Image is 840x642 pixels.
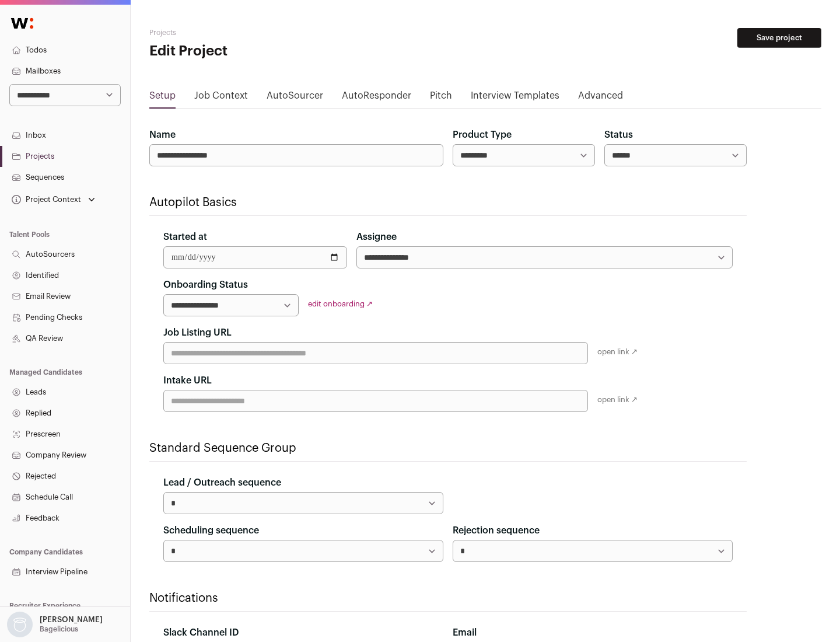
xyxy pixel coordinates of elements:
[9,195,81,204] div: Project Context
[194,89,248,107] a: Job Context
[40,615,103,624] p: [PERSON_NAME]
[342,89,411,107] a: AutoResponder
[149,440,747,456] h2: Standard Sequence Group
[163,326,232,340] label: Job Listing URL
[578,89,623,107] a: Advanced
[9,191,97,208] button: Open dropdown
[149,42,373,61] h1: Edit Project
[149,590,747,606] h2: Notifications
[267,89,323,107] a: AutoSourcer
[737,28,821,48] button: Save project
[149,128,176,142] label: Name
[453,626,733,640] div: Email
[453,524,540,538] label: Rejection sequence
[604,128,633,142] label: Status
[308,300,373,308] a: edit onboarding ↗
[163,524,259,538] label: Scheduling sequence
[149,28,373,37] h2: Projects
[356,230,397,244] label: Assignee
[163,278,248,292] label: Onboarding Status
[5,612,105,637] button: Open dropdown
[5,12,40,35] img: Wellfound
[163,230,207,244] label: Started at
[149,89,176,107] a: Setup
[7,612,33,637] img: nopic.png
[163,476,281,490] label: Lead / Outreach sequence
[453,128,512,142] label: Product Type
[430,89,452,107] a: Pitch
[149,194,747,211] h2: Autopilot Basics
[471,89,559,107] a: Interview Templates
[163,374,212,388] label: Intake URL
[163,626,239,640] label: Slack Channel ID
[40,624,78,634] p: Bagelicious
